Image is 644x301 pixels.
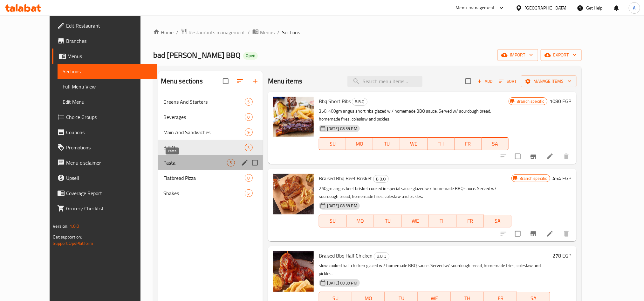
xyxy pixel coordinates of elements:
[181,28,245,36] a: Restaurants management
[63,98,152,106] span: Edit Menu
[163,159,227,167] span: Pasta
[497,49,538,61] button: import
[227,160,235,166] span: 5
[459,216,482,226] span: FR
[176,29,178,36] li: /
[158,170,263,186] div: Flatbread Pizza8
[282,29,300,36] span: Sections
[525,4,567,11] div: [GEOGRAPHIC_DATA]
[53,239,93,247] a: Support.OpsPlatform
[521,75,577,87] button: Manage items
[66,22,152,29] span: Edit Restaurant
[503,51,533,59] span: import
[403,139,425,148] span: WE
[163,174,245,182] div: Flatbread Pizza
[404,216,427,226] span: WE
[429,215,457,227] button: TH
[517,175,550,181] span: Branch specific
[158,155,263,170] div: Pasta5edit
[319,107,509,123] p: 350: 400gm angus short ribs glazed w / homemade BBQ sauce. Served w/ sourdough bread, homemade fr...
[546,51,577,59] span: export
[66,205,152,212] span: Grocery Checklist
[163,144,245,151] span: B.B.Q
[319,215,346,227] button: SU
[277,29,279,36] li: /
[325,126,360,132] span: [DATE] 08:39 PM
[163,98,245,106] span: Greens And Starters
[52,186,157,201] a: Coverage Report
[484,139,506,148] span: SA
[498,76,518,86] button: Sort
[67,52,152,60] span: Menus
[428,137,455,150] button: TH
[153,29,174,36] a: Home
[349,139,371,148] span: MO
[153,48,241,62] span: bad [PERSON_NAME] BBQ
[158,94,263,109] div: Greens And Starters5
[319,173,372,183] span: Braised Bbq Beef Brisket
[245,114,252,120] span: 0
[232,74,248,89] span: Sort sections
[319,137,346,150] button: SU
[53,233,82,241] span: Get support on:
[245,144,253,151] div: items
[475,76,495,86] button: Add
[526,77,572,85] span: Manage items
[66,144,152,151] span: Promotions
[514,98,547,104] span: Branch specific
[248,29,250,36] li: /
[66,189,152,197] span: Coverage Report
[319,251,373,260] span: Braised Bbq Half Chicken
[227,159,235,167] div: items
[252,28,275,36] a: Menus
[52,125,157,140] a: Coupons
[163,128,245,136] span: Main And Sandwiches
[53,222,68,230] span: Version:
[52,49,157,64] a: Menus
[52,140,157,155] a: Promotions
[245,113,253,121] div: items
[66,37,152,45] span: Branches
[58,94,157,109] a: Edit Menu
[188,29,245,36] span: Restaurants management
[52,170,157,186] a: Upsell
[58,79,157,94] a: Full Menu View
[66,159,152,167] span: Menu disclaimer
[52,18,157,33] a: Edit Restaurant
[499,78,517,85] span: Sort
[158,125,263,140] div: Main And Sandwiches9
[319,262,550,278] p: slow cooked half chicken glazed w / homemade BBQ sauce. Served w/ sourdough bread, homemade fries...
[541,49,582,61] button: export
[219,75,232,88] span: Select all sections
[462,75,475,88] span: Select section
[526,226,541,241] button: Branch-specific-item
[455,137,482,150] button: FR
[325,203,360,209] span: [DATE] 08:39 PM
[245,99,252,105] span: 5
[457,139,479,148] span: FR
[377,216,399,226] span: TU
[52,201,157,216] a: Grocery Checklist
[161,76,203,86] h2: Menu sections
[268,76,303,86] h2: Menu items
[322,139,344,148] span: SU
[243,52,258,60] div: Open
[273,251,314,292] img: Braised Bbq Half Chicken
[158,140,263,155] div: B.B.Q3
[374,215,402,227] button: TU
[163,113,245,121] div: Beverages
[511,150,524,163] span: Select to update
[484,215,512,227] button: SA
[52,109,157,125] a: Choice Groups
[70,222,79,230] span: 1.0.0
[245,190,252,196] span: 5
[245,189,253,197] div: items
[559,149,574,164] button: delete
[373,175,388,183] span: B.B.Q
[245,129,252,135] span: 9
[559,226,574,241] button: delete
[240,158,250,167] button: edit
[352,98,367,105] span: B.B.Q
